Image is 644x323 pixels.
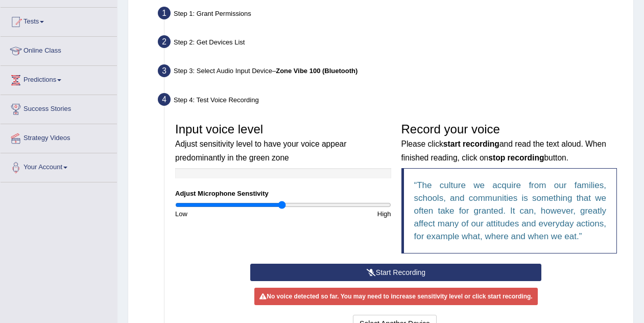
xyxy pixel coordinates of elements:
[414,180,607,241] q: The culture we acquire from our families, schools, and communities is something that we often tak...
[1,37,117,62] a: Online Class
[272,67,357,75] span: –
[283,209,396,219] div: High
[1,124,117,150] a: Strategy Videos
[1,153,117,179] a: Your Account
[153,32,629,55] div: Step 2: Get Devices List
[170,209,283,219] div: Low
[153,61,629,84] div: Step 3: Select Audio Input Device
[153,4,629,26] div: Step 1: Grant Permissions
[1,8,117,33] a: Tests
[175,140,346,161] small: Adjust sensitivity level to have your voice appear predominantly in the green zone
[175,189,269,198] label: Adjust Microphone Senstivity
[1,66,117,91] a: Predictions
[1,95,117,121] a: Success Stories
[254,288,537,305] div: No voice detected so far. You may need to increase sensitivity level or click start recording.
[276,67,357,75] b: Zone Vibe 100 (Bluetooth)
[401,140,606,161] small: Please click and read the text aloud. When finished reading, click on button.
[250,264,541,281] button: Start Recording
[153,90,629,112] div: Step 4: Test Voice Recording
[175,123,391,163] h3: Input voice level
[488,153,544,162] b: stop recording
[443,140,499,148] b: start recording
[401,123,617,163] h3: Record your voice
